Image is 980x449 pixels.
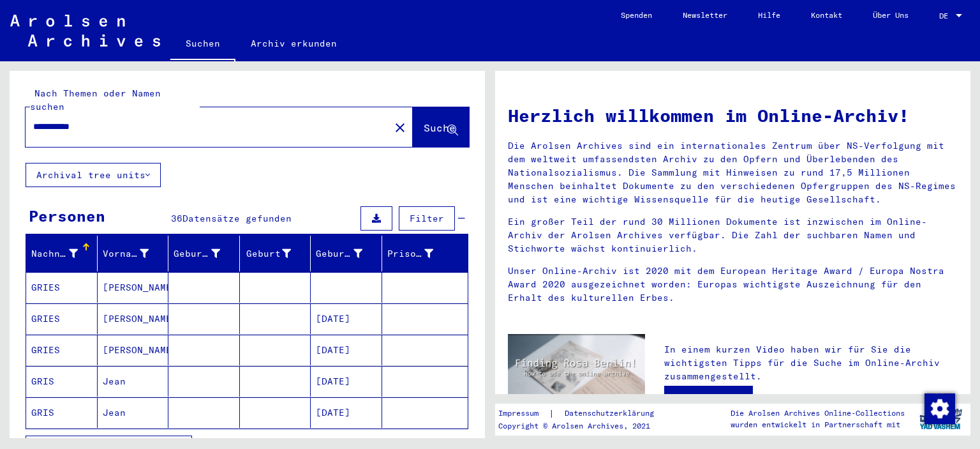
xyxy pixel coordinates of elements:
[245,247,292,261] div: Geburt‏
[311,335,382,365] mat-cell: [DATE]
[31,243,97,264] div: Nachname
[103,247,149,261] div: Vorname
[10,15,160,47] img: Arolsen_neg.svg
[245,243,311,264] div: Geburt‏
[498,407,669,420] div: |
[31,247,78,261] div: Nachname
[424,121,456,134] span: Suche
[98,236,169,271] mat-header-cell: Vorname
[174,247,220,261] div: Geburtsname
[168,236,240,271] mat-header-cell: Geburtsname
[924,393,955,424] img: Modification du consentement
[508,102,958,129] h1: Herzlich willkommen im Online-Archiv!
[98,397,169,428] mat-cell: Jean
[170,28,235,61] a: Suchen
[26,335,98,365] mat-cell: GRIES
[29,204,105,227] div: Personen
[98,335,169,365] mat-cell: [PERSON_NAME]
[30,88,161,112] mat-label: Nach Themen oder Namen suchen
[26,236,98,271] mat-header-cell: Nachname
[235,28,352,59] a: Archiv erkunden
[26,366,98,397] mat-cell: GRIS
[311,366,382,397] mat-cell: [DATE]
[508,215,958,255] p: Ein großer Teil der rund 30 Millionen Dokumente ist inzwischen im Online-Archiv der Arolsen Archi...
[98,272,169,303] mat-cell: [PERSON_NAME]
[103,243,168,264] div: Vorname
[98,303,169,334] mat-cell: [PERSON_NAME]
[917,403,965,435] img: yv_logo.png
[182,213,292,224] span: Datensätze gefunden
[664,386,753,411] a: Video ansehen
[392,120,408,135] mat-icon: close
[399,206,455,231] button: Filter
[731,407,905,419] p: Die Arolsen Archives Online-Collections
[498,407,549,420] a: Impressum
[382,236,468,271] mat-header-cell: Prisoner #
[387,247,434,261] div: Prisoner #
[554,407,669,420] a: Datenschutzerklärung
[311,397,382,428] mat-cell: [DATE]
[731,419,905,430] p: wurden entwickelt in Partnerschaft mit
[316,247,362,261] div: Geburtsdatum
[26,397,98,428] mat-cell: GRIS
[171,213,182,224] span: 36
[508,334,645,409] img: video.jpg
[508,264,958,305] p: Unser Online-Archiv ist 2020 mit dem European Heritage Award / Europa Nostra Award 2020 ausgezeic...
[240,236,311,271] mat-header-cell: Geburt‏
[387,114,413,140] button: Clear
[508,139,958,206] p: Die Arolsen Archives sind ein internationales Zentrum über NS-Verfolgung mit dem weltweit umfasse...
[387,243,453,264] div: Prisoner #
[26,303,98,334] mat-cell: GRIES
[311,303,382,334] mat-cell: [DATE]
[26,272,98,303] mat-cell: GRIES
[98,366,169,397] mat-cell: Jean
[498,420,669,432] p: Copyright © Arolsen Archives, 2021
[410,213,444,224] span: Filter
[26,163,161,187] button: Archival tree units
[311,236,382,271] mat-header-cell: Geburtsdatum
[939,11,953,20] span: DE
[174,243,239,264] div: Geburtsname
[413,107,469,147] button: Suche
[664,343,958,383] p: In einem kurzen Video haben wir für Sie die wichtigsten Tipps für die Suche im Online-Archiv zusa...
[316,243,382,264] div: Geburtsdatum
